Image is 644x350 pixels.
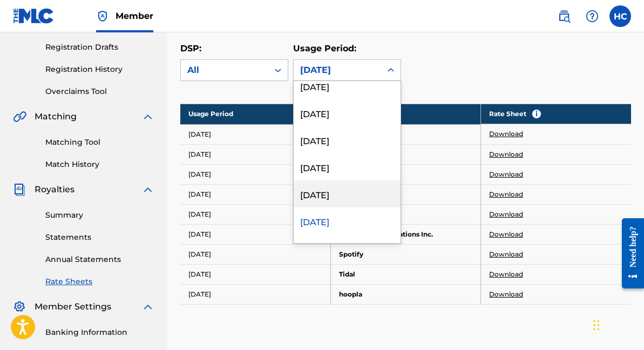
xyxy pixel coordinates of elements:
div: [DATE] [294,207,401,234]
div: Drag [593,309,600,341]
span: Royalties [35,183,74,196]
span: i [532,110,541,118]
td: Spotify [330,244,480,264]
a: Registration History [45,64,154,75]
span: Matching [35,110,77,123]
a: Download [489,190,523,199]
span: Member Settings [35,300,111,313]
div: [DATE] [294,72,401,99]
a: Download [489,250,523,259]
td: [DATE] [180,164,330,184]
img: expand [141,183,154,196]
a: Download [489,210,523,219]
img: Top Rightsholder [96,10,109,23]
a: Banking Information [45,327,154,338]
img: MLC Logo [13,8,55,24]
td: [DATE] [180,124,330,144]
img: Matching [13,110,26,123]
div: User Menu [609,5,631,27]
a: Statements [45,232,154,243]
td: LiveXLive [330,204,480,224]
td: hoopla [330,284,480,304]
td: [DATE] [180,224,330,244]
td: [DATE] [180,284,330,304]
td: SoundCloud Operations Inc. [330,224,480,244]
td: [DATE] [180,264,330,284]
a: Matching Tool [45,137,154,148]
div: [DATE] [294,99,401,126]
td: Tidal [330,264,480,284]
label: Usage Period: [293,43,356,53]
td: Deezer S.A. [330,164,480,184]
img: help [586,10,599,23]
th: DSP [330,104,480,124]
td: Amazon Music [330,124,480,144]
a: Download [489,290,523,299]
a: Summary [45,210,154,221]
div: [DATE] [300,64,375,77]
td: [DATE] [180,244,330,264]
td: [DATE] [180,204,330,224]
a: Annual Statements [45,254,154,265]
iframe: Chat Widget [590,298,644,350]
a: Rate Sheets [45,276,154,287]
div: [DATE] [294,153,401,180]
a: Overclaims Tool [45,86,154,97]
img: Member Settings [13,300,26,313]
div: [DATE] [294,180,401,207]
a: Registration Drafts [45,42,154,53]
div: [DATE] [294,126,401,153]
a: Download [489,170,523,179]
td: [DATE] [180,144,330,164]
iframe: Resource Center [614,210,644,297]
th: Rate Sheet [481,104,631,124]
td: Apple Music [330,144,480,164]
div: All [187,64,262,77]
div: Help [581,5,603,27]
a: Download [489,230,523,239]
img: Royalties [13,183,26,196]
a: Download [489,150,523,159]
td: [DATE] [180,184,330,204]
img: expand [141,110,154,123]
div: [DATE] [294,234,401,261]
a: Download [489,270,523,279]
a: Public Search [553,5,575,27]
a: Download [489,129,523,139]
a: Match History [45,159,154,170]
th: Usage Period [180,104,330,124]
label: DSP: [180,43,201,53]
span: Member [116,10,153,22]
td: Google, LLC [330,184,480,204]
img: search [558,10,571,23]
img: expand [141,300,154,313]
